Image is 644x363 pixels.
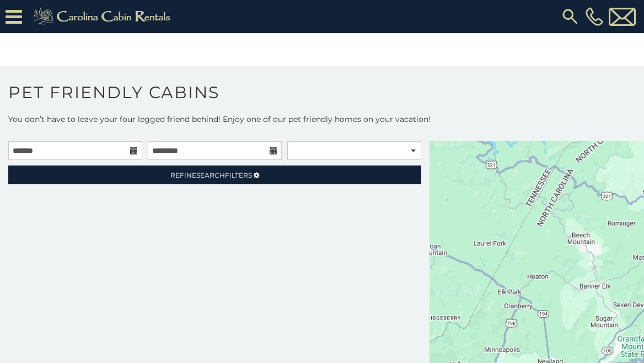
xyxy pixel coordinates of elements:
a: [PHONE_NUMBER] [583,7,606,26]
span: Search [196,171,225,179]
a: RefineSearchFilters [8,166,421,184]
img: search-regular.svg [560,7,580,26]
img: Khaki-logo.png [28,6,180,28]
span: Refine Filters [170,171,252,179]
